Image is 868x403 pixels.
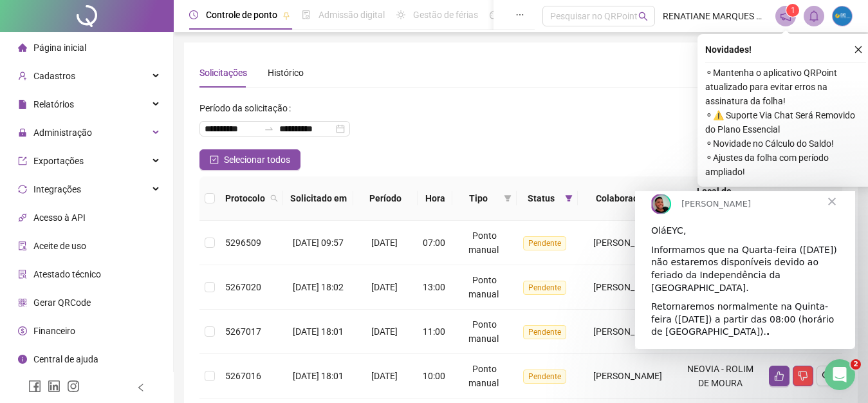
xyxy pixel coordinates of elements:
[523,370,566,384] span: Pendente
[18,100,27,109] span: file
[210,155,219,164] span: check-square
[18,185,27,194] span: sync
[293,282,344,292] span: [DATE] 18:02
[224,153,290,167] span: Selecionar todos
[18,326,27,335] span: dollar
[225,326,261,337] span: 5267017
[523,236,566,250] span: Pendente
[583,191,659,205] span: Colaborador
[18,355,27,364] span: info-circle
[786,4,799,17] sup: 1
[33,184,81,194] span: Integrações
[48,380,60,393] span: linkedin
[798,371,808,381] span: dislike
[593,238,662,248] span: [PERSON_NAME]
[490,10,499,19] span: dashboard
[131,135,134,145] b: .
[264,124,274,134] span: to
[808,10,820,22] span: bell
[18,213,27,222] span: api
[225,191,265,205] span: Protocolo
[16,109,204,147] div: Retornaremos normalmente na Quinta-feira ([DATE]) a partir das 08:00 (horário de [GEOGRAPHIC_DATA]).
[413,10,478,20] span: Gestão de férias
[515,10,524,19] span: ellipsis
[780,10,791,22] span: notification
[468,364,499,388] span: Ponto manual
[774,371,784,381] span: like
[319,10,385,20] span: Admissão digital
[705,151,866,179] span: ⚬ Ajustes da folha com período ampliado!
[293,371,344,381] span: [DATE] 18:01
[854,45,863,54] span: close
[16,33,204,46] div: OláEYC,
[638,12,648,21] span: search
[33,326,75,336] span: Financeiro
[593,282,662,292] span: [PERSON_NAME]
[353,176,418,221] th: Período
[199,98,296,118] label: Período da solicitação
[268,66,304,80] div: Histórico
[423,282,445,292] span: 13:00
[225,238,261,248] span: 5296509
[189,10,198,19] span: clock-circle
[396,10,405,19] span: sun
[33,212,86,223] span: Acesso à API
[468,319,499,344] span: Ponto manual
[225,282,261,292] span: 5267020
[293,326,344,337] span: [DATE] 18:01
[264,124,274,134] span: swap-right
[661,189,674,208] span: search
[33,269,101,279] span: Atestado técnico
[423,326,445,337] span: 11:00
[225,371,261,381] span: 5267016
[371,371,398,381] span: [DATE]
[523,325,566,339] span: Pendente
[18,128,27,137] span: lock
[423,371,445,381] span: 10:00
[635,191,855,349] iframe: Intercom live chat mensagem
[523,281,566,295] span: Pendente
[270,194,278,202] span: search
[283,176,353,221] th: Solicitado em
[293,238,344,248] span: [DATE] 09:57
[371,238,398,248] span: [DATE]
[371,326,398,337] span: [DATE]
[418,176,452,221] th: Hora
[682,184,746,212] span: Local de trabalho
[705,136,866,151] span: ⚬ Novidade no Cálculo do Saldo!
[302,10,311,19] span: file-done
[136,383,145,392] span: left
[822,371,832,381] span: search
[33,156,84,166] span: Exportações
[501,189,514,208] span: filter
[833,6,852,26] img: 84402
[18,298,27,307] span: qrcode
[705,42,752,57] span: Novidades !
[705,108,866,136] span: ⚬ ⚠️ Suporte Via Chat Será Removido do Plano Essencial
[851,359,861,370] span: 2
[199,149,300,170] button: Selecionar todos
[18,71,27,80] span: user-add
[282,12,290,19] span: pushpin
[468,230,499,255] span: Ponto manual
[33,71,75,81] span: Cadastros
[33,241,86,251] span: Aceite de uso
[18,43,27,52] span: home
[33,99,74,109] span: Relatórios
[16,53,204,103] div: Informamos que na Quarta-feira ([DATE]) não estaremos disponíveis devido ao feriado da Independên...
[371,282,398,292] span: [DATE]
[791,6,795,15] span: 1
[28,380,41,393] span: facebook
[593,371,662,381] span: [PERSON_NAME]
[663,9,768,23] span: RENATIANE MARQUES DOS REIS - EYC engenharia
[504,194,512,202] span: filter
[565,194,573,202] span: filter
[705,66,866,108] span: ⚬ Mantenha o aplicativo QRPoint atualizado para evitar erros na assinatura da folha!
[18,156,27,165] span: export
[562,189,575,208] span: filter
[67,380,80,393] span: instagram
[423,238,445,248] span: 07:00
[268,189,281,208] span: search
